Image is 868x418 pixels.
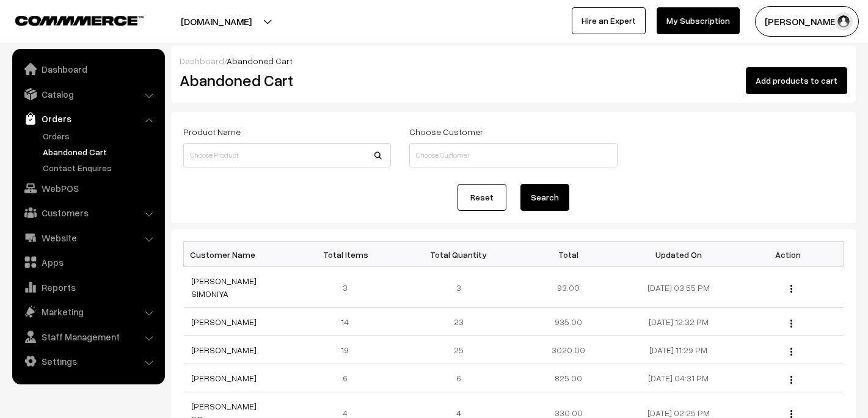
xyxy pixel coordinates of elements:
[294,267,404,308] td: 3
[294,308,404,336] td: 14
[404,364,514,392] td: 6
[790,285,792,293] img: Menu
[15,108,161,130] a: Orders
[40,145,161,158] a: Abandoned Cart
[15,350,161,372] a: Settings
[409,143,617,167] input: Choose Customer
[514,364,624,392] td: 825.00
[191,345,257,355] a: [PERSON_NAME]
[15,177,161,199] a: WebPOS
[294,364,404,392] td: 6
[294,242,404,267] th: Total Items
[514,242,624,267] th: Total
[15,276,161,298] a: Reports
[191,373,257,383] a: [PERSON_NAME]
[15,58,161,80] a: Dashboard
[520,184,569,211] button: Search
[404,267,514,308] td: 3
[40,161,161,174] a: Contact Enquires
[514,336,624,364] td: 3020.00
[227,56,293,66] span: Abandoned Cart
[15,12,122,27] a: COMMMERCE
[15,326,161,348] a: Staff Management
[138,6,294,37] button: [DOMAIN_NAME]
[624,308,734,336] td: [DATE] 12:32 PM
[15,227,161,249] a: Website
[191,317,257,327] a: [PERSON_NAME]
[404,308,514,336] td: 23
[790,410,792,418] img: Menu
[180,71,390,90] h2: Abandoned Cart
[755,6,859,37] button: [PERSON_NAME]…
[657,7,740,34] a: My Subscription
[294,336,404,364] td: 19
[514,267,624,308] td: 93.00
[514,308,624,336] td: 935.00
[624,267,734,308] td: [DATE] 03:55 PM
[184,242,294,267] th: Customer Name
[183,143,391,167] input: Choose Product
[15,301,161,323] a: Marketing
[624,364,734,392] td: [DATE] 04:31 PM
[409,125,483,138] label: Choose Customer
[834,12,853,31] img: user
[790,376,792,384] img: Menu
[40,130,161,142] a: Orders
[790,348,792,356] img: Menu
[572,7,646,34] a: Hire an Expert
[624,336,734,364] td: [DATE] 11:29 PM
[191,276,257,299] a: [PERSON_NAME] SIMONIYA
[15,16,144,25] img: COMMMERCE
[458,184,506,211] a: Reset
[183,125,241,138] label: Product Name
[15,83,161,105] a: Catalog
[734,242,844,267] th: Action
[404,242,514,267] th: Total Quantity
[624,242,734,267] th: Updated On
[790,320,792,328] img: Menu
[180,54,847,67] div: /
[404,336,514,364] td: 25
[15,202,161,224] a: Customers
[15,251,161,273] a: Apps
[180,56,224,66] a: Dashboard
[746,67,847,94] button: Add products to cart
